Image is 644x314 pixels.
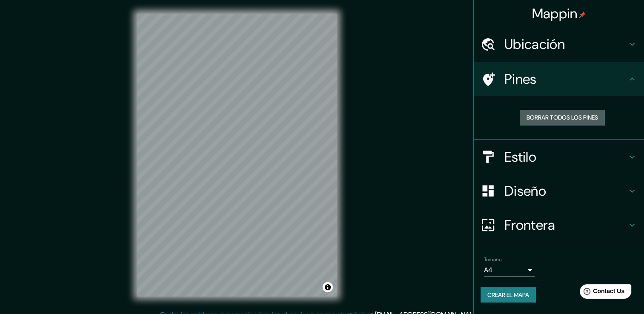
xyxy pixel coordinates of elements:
[504,71,627,88] h4: Pines
[474,174,644,208] div: Diseño
[504,36,627,53] h4: Ubicación
[484,263,535,277] div: A4
[484,256,501,263] label: Tamaño
[487,290,529,300] font: Crear el mapa
[474,140,644,174] div: Estilo
[504,148,627,166] h4: Estilo
[532,5,578,23] font: Mappin
[504,183,627,200] h4: Diseño
[137,14,337,297] canvas: Mapa
[579,11,586,18] img: pin-icon.png
[481,287,536,303] button: Crear el mapa
[527,112,598,123] font: Borrar todos los pines
[474,27,644,61] div: Ubicación
[568,281,635,305] iframe: Help widget launcher
[474,62,644,96] div: Pines
[504,217,627,234] h4: Frontera
[323,282,333,292] button: Alternar atribución
[520,110,605,126] button: Borrar todos los pines
[474,208,644,242] div: Frontera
